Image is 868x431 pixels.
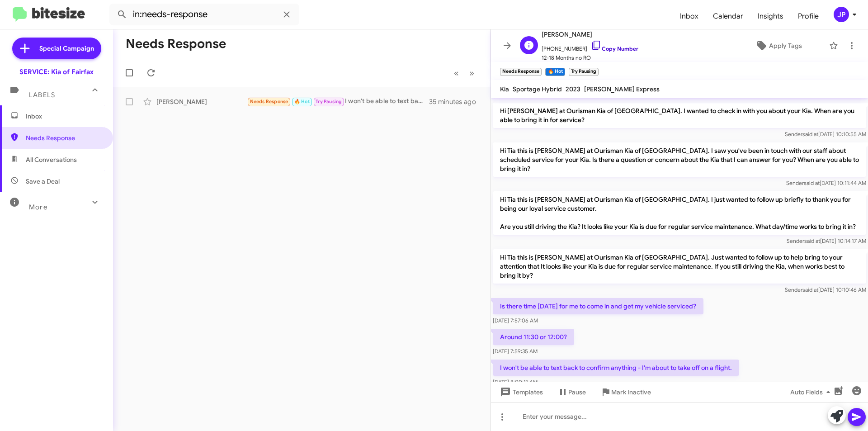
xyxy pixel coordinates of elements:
span: Sender [DATE] 10:10:55 AM [785,131,866,137]
span: Pause [568,384,586,400]
a: Inbox [673,3,706,29]
nav: Page navigation example [449,64,480,82]
span: 🔥 Hot [294,99,310,104]
small: Try Pausing [569,68,599,76]
span: Mark Inactive [611,384,651,400]
p: Is there time [DATE] for me to come in and get my vehicle serviced? [493,298,703,314]
button: Previous [448,64,464,82]
span: Templates [498,384,543,400]
button: Templates [491,384,550,400]
p: I won't be able to text back to confirm anything - I'm about to take off on a flight. [493,360,739,376]
div: JP [834,7,849,22]
button: JP [826,7,858,22]
span: Inbox [26,112,103,121]
div: [PERSON_NAME] [156,97,247,106]
div: I won't be able to text back to confirm anything - I'm about to take off on a flight. [247,96,429,107]
span: Needs Response [26,133,103,142]
span: « [454,67,459,79]
p: Hi Tia this is [PERSON_NAME] at Ourisman Kia of [GEOGRAPHIC_DATA]. I saw you've been in touch wit... [493,142,866,177]
span: Special Campaign [39,44,94,53]
p: Hi Tia this is [PERSON_NAME] at Ourisman Kia of [GEOGRAPHIC_DATA]. I just wanted to follow up bri... [493,191,866,235]
div: SERVICE: Kia of Fairfax [19,67,94,76]
span: [DATE] 7:57:06 AM [493,317,538,324]
span: [PHONE_NUMBER] [542,40,638,53]
button: Pause [550,384,593,400]
span: » [469,67,474,79]
input: Search [109,4,299,25]
button: Apply Tags [732,38,825,54]
span: Sender [DATE] 10:11:44 AM [786,180,866,186]
p: Around 11:30 or 12:00? [493,329,574,345]
span: Sportage Hybrid [513,85,562,93]
span: [DATE] 8:00:11 AM [493,379,538,385]
span: 2023 [566,85,580,93]
span: said at [802,286,818,293]
small: 🔥 Hot [545,68,565,76]
span: [PERSON_NAME] [542,29,638,40]
a: Calendar [706,3,750,29]
small: Needs Response [500,68,542,76]
a: Insights [750,3,791,29]
button: Mark Inactive [593,384,658,400]
span: Needs Response [250,99,288,104]
span: 12-18 Months no RO [542,53,638,62]
span: All Conversations [26,155,77,164]
span: Apply Tags [769,38,802,54]
h1: Needs Response [126,37,226,51]
span: [PERSON_NAME] Express [584,85,660,93]
span: More [29,203,47,211]
button: Auto Fields [783,384,841,400]
span: Labels [29,91,55,99]
span: said at [802,131,818,137]
span: said at [804,180,820,186]
span: said at [804,237,820,244]
span: Sender [DATE] 10:10:46 AM [785,286,866,293]
span: Auto Fields [790,384,834,400]
span: Try Pausing [316,99,342,104]
a: Special Campaign [12,38,101,59]
span: Kia [500,85,509,93]
button: Next [464,64,480,82]
div: 35 minutes ago [429,97,483,106]
span: Save a Deal [26,177,60,186]
p: Hi [PERSON_NAME] at Ourisman Kia of [GEOGRAPHIC_DATA]. I wanted to check in with you about your K... [493,103,866,128]
span: [DATE] 7:59:35 AM [493,348,538,355]
a: Copy Number [591,45,638,52]
p: Hi Tia this is [PERSON_NAME] at Ourisman Kia of [GEOGRAPHIC_DATA]. Just wanted to follow up to he... [493,249,866,284]
a: Profile [791,3,826,29]
span: Sender [DATE] 10:14:17 AM [787,237,866,244]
